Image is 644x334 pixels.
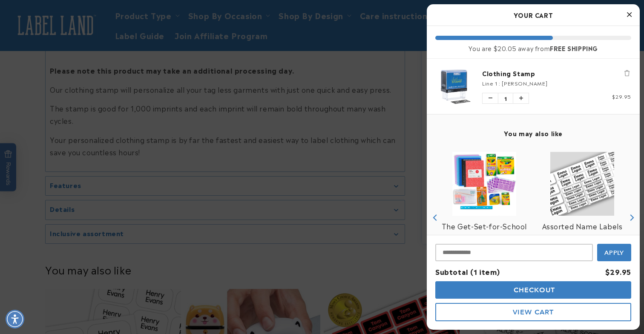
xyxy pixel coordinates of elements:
[429,211,442,224] button: Previous
[6,310,24,328] div: Accessibility Menu
[435,143,533,293] div: product
[623,9,635,21] button: Close Cart
[435,67,474,106] img: Clothing Stamp - Label Land
[482,79,497,87] span: Line 1
[499,79,500,87] span: :
[550,152,614,216] img: View Assorted Name Labels
[612,92,631,100] span: $29.95
[502,79,547,87] span: [PERSON_NAME]
[483,93,498,103] button: Decrease quantity of Clothing Stamp
[498,93,513,103] span: 1
[435,9,631,21] h2: Your Cart
[512,286,555,294] span: Checkout
[435,59,631,114] li: product
[597,244,631,261] button: Apply
[605,265,631,278] div: $29.95
[550,43,598,52] b: FREE SHIPPING
[513,308,554,316] span: View Cart
[625,211,638,224] button: Next
[533,143,631,291] div: product
[482,69,631,77] a: Clothing Stamp
[604,249,624,257] span: Apply
[435,129,631,137] h4: You may also like
[35,48,109,64] button: What size is the imprint?
[12,24,109,40] button: Can this be used on dark clothing?
[452,152,516,216] img: View The Get-Set-for-School Kit
[513,93,529,103] button: Increase quantity of Clothing Stamp
[435,303,631,321] button: View Cart
[435,281,631,299] button: Checkout
[623,69,631,77] button: Remove Clothing Stamp
[440,220,529,245] a: View The Get-Set-for-School Kit
[435,44,631,52] div: You are $20.05 away from
[435,244,593,261] input: Input Discount
[542,220,623,232] a: View Assorted Name Labels
[435,266,500,277] span: Subtotal (1 item)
